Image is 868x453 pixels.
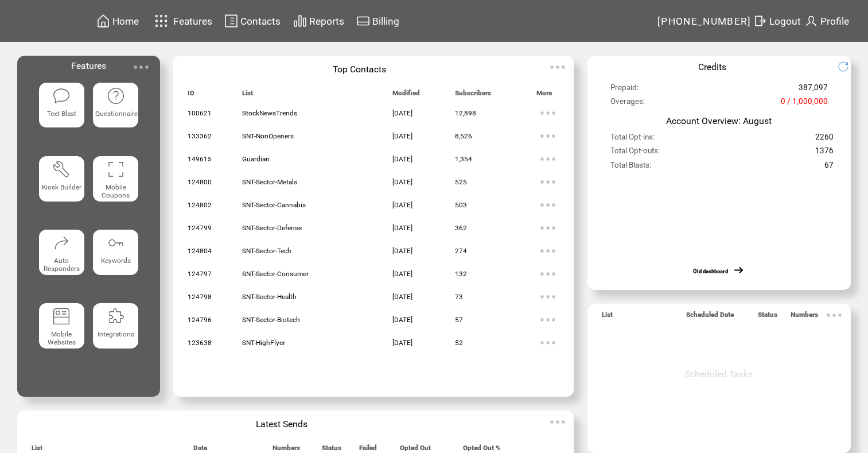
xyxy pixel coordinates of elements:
[824,161,834,175] span: 67
[823,304,846,327] img: ellypsis.svg
[39,83,84,147] a: Text Blast
[355,12,401,30] a: Billing
[242,316,300,324] span: SNT-Sector-Biotech
[242,293,297,301] span: SNT-Sector-Health
[752,12,803,30] a: Logout
[455,293,463,301] span: 73
[256,419,308,429] span: Latest Sends
[47,110,76,118] span: Text Blast
[536,125,559,148] img: ellypsis.svg
[93,156,138,220] a: Mobile Coupons
[242,132,294,140] span: SNT-NonOpeners
[150,10,215,32] a: Features
[455,155,472,163] span: 1,354
[242,178,297,186] span: SNT-Sector-Metals
[242,224,302,232] span: SNT-Sector-Defense
[93,83,138,147] a: Questionnaire
[455,339,463,347] span: 52
[52,160,71,179] img: tool%201.svg
[610,83,639,97] span: Prepaid:
[685,369,753,380] span: Scheduled Tasks
[242,109,297,117] span: StockNewsTrends
[392,89,420,102] span: Modified
[455,109,476,117] span: 12,898
[188,339,212,347] span: 123638
[686,311,734,324] span: Scheduled Date
[392,293,412,301] span: [DATE]
[392,132,412,140] span: [DATE]
[188,224,212,232] span: 124799
[107,87,125,105] img: questionnaire.svg
[71,60,106,71] span: Features
[536,102,559,125] img: ellypsis.svg
[44,257,80,273] span: Auto Responders
[455,89,491,102] span: Subscribers
[95,110,138,118] span: Questionnaire
[602,311,613,324] span: List
[455,270,467,278] span: 132
[95,12,141,30] a: Home
[107,160,125,179] img: coupons.svg
[188,316,212,324] span: 124796
[52,234,71,252] img: auto-responders.svg
[758,311,777,324] span: Status
[93,303,138,367] a: Integrations
[753,14,767,28] img: exit.svg
[188,270,212,278] span: 124797
[130,56,153,79] img: ellypsis.svg
[98,330,134,338] span: Integrations
[455,132,472,140] span: 8,526
[333,64,386,75] span: Top Contacts
[610,146,660,160] span: Total Opt-outs:
[536,239,559,262] img: ellypsis.svg
[455,224,467,232] span: 362
[188,109,212,117] span: 100621
[223,12,282,30] a: Contacts
[242,201,306,209] span: SNT-Sector-Cannabis
[536,148,559,171] img: ellypsis.svg
[693,268,728,274] a: Old dashboard
[188,293,212,301] span: 124798
[188,89,194,102] span: ID
[392,178,412,186] span: [DATE]
[536,308,559,331] img: ellypsis.svg
[242,270,309,278] span: SNT-Sector-Consumer
[546,56,569,79] img: ellypsis.svg
[455,201,467,209] span: 503
[240,16,281,27] span: Contacts
[39,303,84,367] a: Mobile Websites
[536,89,552,102] span: More
[610,133,655,146] span: Total Opt-ins:
[52,307,71,326] img: mobile-websites.svg
[112,16,139,27] span: Home
[392,155,412,163] span: [DATE]
[188,201,212,209] span: 124802
[536,262,559,285] img: ellypsis.svg
[610,97,645,111] span: Overages:
[39,230,84,294] a: Auto Responders
[536,216,559,239] img: ellypsis.svg
[820,16,849,27] span: Profile
[804,14,818,28] img: profile.svg
[610,161,651,175] span: Total Blasts:
[657,16,752,27] span: [PHONE_NUMBER]
[242,89,253,102] span: List
[815,146,834,160] span: 1376
[107,234,125,252] img: keywords.svg
[188,132,212,140] span: 133362
[791,311,818,324] span: Numbers
[455,178,467,186] span: 525
[309,16,344,27] span: Reports
[455,316,463,324] span: 57
[293,14,307,28] img: chart.svg
[188,178,212,186] span: 124800
[455,247,467,255] span: 274
[188,155,212,163] span: 149615
[93,230,138,294] a: Keywords
[173,16,212,27] span: Features
[698,61,726,72] span: Credits
[48,330,76,346] span: Mobile Websites
[392,270,412,278] span: [DATE]
[372,16,399,27] span: Billing
[838,61,858,72] img: refresh.png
